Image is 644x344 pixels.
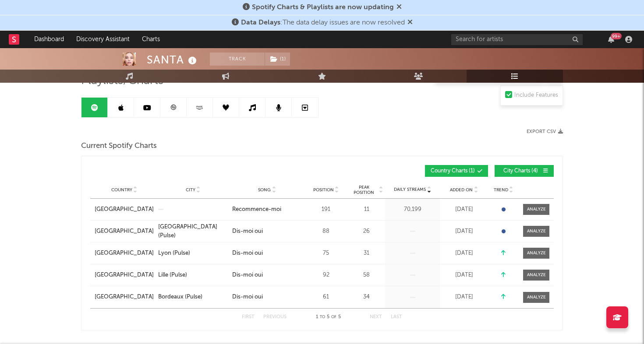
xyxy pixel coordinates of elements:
div: SANTA [147,53,199,67]
a: Recommence-moi [232,205,302,214]
div: 88 [306,227,346,236]
span: Current Spotify Charts [81,141,157,151]
span: Dismiss [407,19,413,26]
span: of [331,315,336,319]
a: Charts [136,31,166,48]
button: Next [370,315,382,319]
a: Dis-moi oui [232,227,302,236]
div: 31 [350,249,383,258]
span: City Charts ( 4 ) [500,168,541,174]
button: 99+ [608,36,614,43]
span: Peak Position [350,185,378,195]
div: Dis-moi oui [232,227,263,236]
span: City [186,187,195,193]
button: (1) [265,53,290,66]
span: Spotify Charts & Playlists are now updating [252,4,394,11]
a: Bordeaux (Pulse) [158,293,228,302]
div: 11 [350,205,383,214]
span: Added On [450,187,473,193]
button: Export CSV [527,129,563,134]
div: 99 + [611,33,622,39]
span: Dismiss [396,4,402,11]
a: Lyon (Pulse) [158,249,228,258]
span: ( 1 ) [265,53,290,66]
div: Bordeaux (Pulse) [158,293,202,302]
input: Search for artists [451,34,583,45]
span: Country [111,187,132,193]
a: [GEOGRAPHIC_DATA] [95,249,154,258]
button: Last [391,315,402,319]
a: [GEOGRAPHIC_DATA] (Pulse) [158,223,228,240]
div: [DATE] [442,227,486,236]
div: [DATE] [442,249,486,258]
button: First [242,315,255,319]
a: [GEOGRAPHIC_DATA] [95,271,154,280]
div: Dis-moi oui [232,249,263,258]
div: Lille (Pulse) [158,271,187,280]
div: 58 [350,271,383,280]
a: Dis-moi oui [232,293,302,302]
span: Playlists/Charts [81,76,163,86]
button: City Charts(4) [495,165,554,177]
span: Trend [494,187,508,193]
span: Song [258,187,271,193]
span: Data Delays [241,19,280,26]
div: 26 [350,227,383,236]
div: 61 [306,293,346,302]
div: Lyon (Pulse) [158,249,190,258]
a: [GEOGRAPHIC_DATA] [95,205,154,214]
a: Discovery Assistant [70,31,136,48]
div: Dis-moi oui [232,271,263,280]
span: Daily Streams [394,186,426,193]
div: 34 [350,293,383,302]
button: Country Charts(1) [425,165,488,177]
div: [DATE] [442,271,486,280]
div: Dis-moi oui [232,293,263,302]
div: 75 [306,249,346,258]
a: Dis-moi oui [232,271,302,280]
span: to [320,315,325,319]
a: [GEOGRAPHIC_DATA] [95,227,154,236]
span: Country Charts ( 1 ) [431,168,475,174]
div: 1 5 5 [304,312,352,323]
span: Position [313,187,334,193]
div: [DATE] [442,205,486,214]
a: [GEOGRAPHIC_DATA] [95,293,154,302]
button: Previous [263,315,287,319]
button: Track [210,53,265,66]
div: [DATE] [442,293,486,302]
a: Dis-moi oui [232,249,302,258]
div: 92 [306,271,346,280]
span: : The data delay issues are now resolved [241,19,405,26]
div: 191 [306,205,346,214]
a: Dashboard [28,31,70,48]
div: Include Features [514,90,558,101]
div: Recommence-moi [232,205,281,214]
div: 70,199 [387,205,438,214]
a: Lille (Pulse) [158,271,228,280]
